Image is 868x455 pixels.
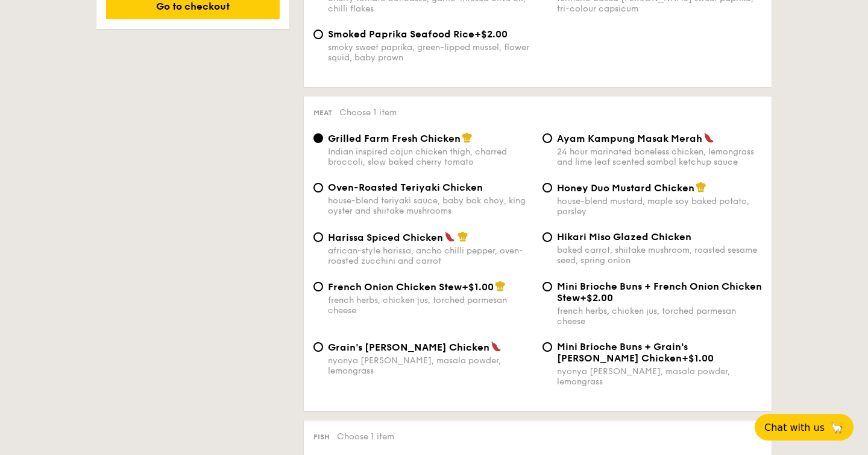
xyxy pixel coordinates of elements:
[328,196,533,216] div: house-blend teriyaki sauce, baby bok choy, king oyster and shiitake mushrooms
[313,232,323,242] input: Harissa Spiced Chickenafrican-style harissa, ancho chilli pepper, oven-roasted zucchini and carrot
[557,245,762,266] div: baked carrot, shiitake mushroom, roasted sesame seed, spring onion
[328,133,461,144] span: Grilled Farm Fresh Chicken
[764,422,825,433] span: Chat with us
[313,30,323,39] input: Smoked Paprika Seafood Rice+$2.00smoky sweet paprika, green-lipped mussel, flower squid, baby prawn
[557,366,762,387] div: nyonya [PERSON_NAME], masala powder, lemongrass
[339,107,397,118] span: Choose 1 item
[542,282,552,291] input: Mini Brioche Buns + French Onion Chicken Stew+$2.00french herbs, chicken jus, torched parmesan ch...
[557,306,762,326] div: french herbs, chicken jus, torched parmesan cheese
[474,28,508,40] span: +$2.00
[542,342,552,352] input: Mini Brioche Buns + Grain's [PERSON_NAME] Chicken+$1.00nyonya [PERSON_NAME], masala powder, lemon...
[542,183,552,192] input: Honey Duo Mustard Chickenhouse-blend mustard, maple soy baked potato, parsley
[557,133,702,144] span: Ayam Kampung Masak Merah
[542,232,552,242] input: Hikari Miso Glazed Chickenbaked carrot, shiitake mushroom, roasted sesame seed, spring onion
[557,281,762,304] span: Mini Brioche Buns + French Onion Chicken Stew
[328,246,533,266] div: african-style harissa, ancho chilli pepper, oven-roasted zucchini and carrot
[458,231,468,242] img: icon-chef-hat.a58ddaea.svg
[696,182,706,192] img: icon-chef-hat.a58ddaea.svg
[313,133,323,143] input: Grilled Farm Fresh ChickenIndian inspired cajun chicken thigh, charred broccoli, slow baked cherr...
[313,109,332,117] span: Meat
[328,281,462,293] span: French Onion Chicken Stew
[495,281,506,291] img: icon-chef-hat.a58ddaea.svg
[557,341,688,364] span: Mini Brioche Buns + Grain's [PERSON_NAME] Chicken
[328,232,443,243] span: Harissa Spiced Chicken
[328,355,533,376] div: nyonya [PERSON_NAME], masala powder, lemongrass
[557,147,762,167] div: 24 hour marinated boneless chicken, lemongrass and lime leaf scented sambal ketchup sauce
[313,342,323,352] input: Grain's [PERSON_NAME] Chickennyonya [PERSON_NAME], masala powder, lemongrass
[462,132,473,143] img: icon-chef-hat.a58ddaea.svg
[557,196,762,217] div: house-blend mustard, maple soy baked potato, parsley
[313,183,323,192] input: Oven-Roasted Teriyaki Chickenhouse-blend teriyaki sauce, baby bok choy, king oyster and shiitake ...
[462,281,494,293] span: +$1.00
[557,182,694,194] span: Honey Duo Mustard Chicken
[337,431,394,442] span: Choose 1 item
[328,42,533,63] div: smoky sweet paprika, green-lipped mussel, flower squid, baby prawn
[542,133,552,143] input: Ayam Kampung Masak Merah24 hour marinated boneless chicken, lemongrass and lime leaf scented samb...
[829,421,844,434] span: 🦙
[557,231,691,243] span: Hikari Miso Glazed Chicken
[755,414,854,441] button: Chat with us🦙
[313,433,330,441] span: Fish
[328,295,533,316] div: french herbs, chicken jus, torched parmesan cheese
[491,341,502,352] img: icon-spicy.37a8142b.svg
[328,147,533,167] div: Indian inspired cajun chicken thigh, charred broccoli, slow baked cherry tomato
[703,132,714,143] img: icon-spicy.37a8142b.svg
[328,342,489,353] span: Grain's [PERSON_NAME] Chicken
[313,282,323,291] input: French Onion Chicken Stew+$1.00french herbs, chicken jus, torched parmesan cheese
[328,182,483,193] span: Oven-Roasted Teriyaki Chicken
[682,352,714,364] span: +$1.00
[328,28,474,40] span: Smoked Paprika Seafood Rice
[444,231,455,242] img: icon-spicy.37a8142b.svg
[580,292,613,304] span: +$2.00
